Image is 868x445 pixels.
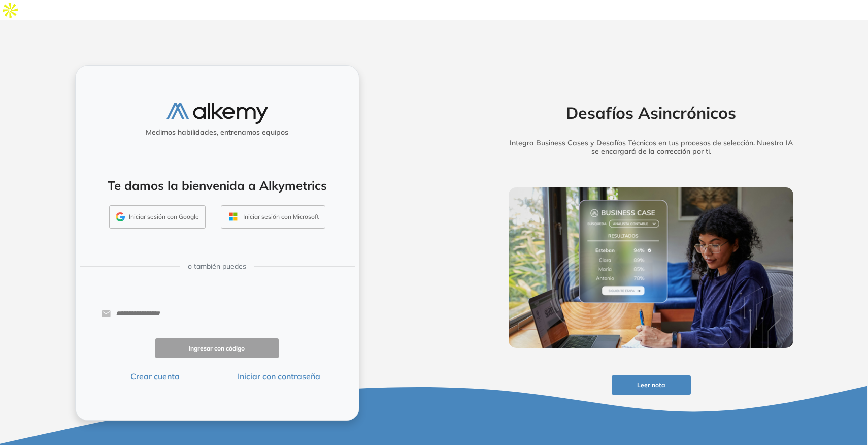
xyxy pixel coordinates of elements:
[93,370,217,383] button: Crear cuenta
[612,375,691,395] button: Leer nota
[685,327,868,445] iframe: Chat Widget
[227,211,239,222] img: OUTLOOK_ICON
[685,327,868,445] div: Widget de chat
[509,187,794,348] img: img-more-info
[221,205,325,229] button: Iniciar sesión con Microsoft
[80,128,355,137] h5: Medimos habilidades, entrenamos equipos
[155,338,279,358] button: Ingresar con código
[493,103,810,122] h2: Desafíos Asincrónicos
[493,139,810,156] h5: Integra Business Cases y Desafíos Técnicos en tus procesos de selección. Nuestra IA se encargará ...
[188,261,246,272] span: o también puedes
[166,103,268,124] img: logo-alkemy
[109,205,206,229] button: Iniciar sesión con Google
[89,178,346,193] h4: Te damos la bienvenida a Alkymetrics
[116,212,125,221] img: GMAIL_ICON
[217,370,341,383] button: Iniciar con contraseña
